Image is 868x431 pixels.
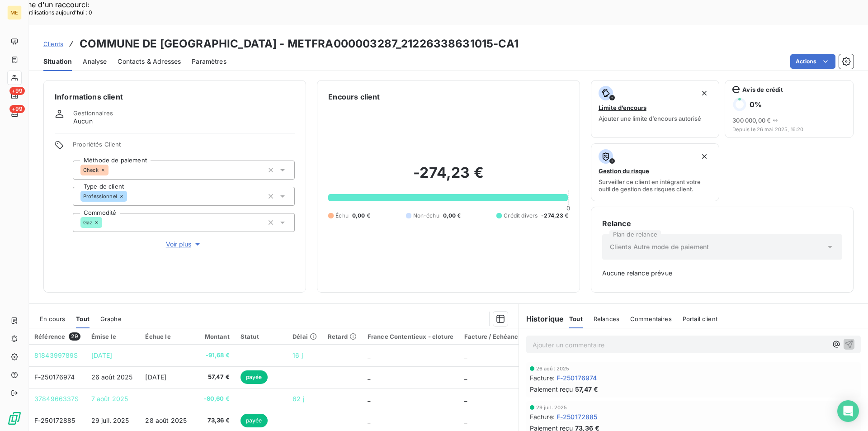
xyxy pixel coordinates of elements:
[7,411,22,426] img: Logo LeanPay
[9,87,25,95] span: +99
[199,416,230,425] span: 73,36 €
[69,332,80,341] span: 29
[328,164,568,191] h2: -274,23 €
[630,315,672,322] span: Commentaires
[43,39,63,48] a: Clients
[464,351,467,359] span: _
[594,315,619,322] span: Relances
[599,104,646,111] span: Limite d’encours
[73,239,295,249] button: Voir plus
[100,315,122,322] span: Graphe
[368,333,453,340] div: France Contentieux - cloture
[292,351,303,359] span: 16 j
[127,192,134,200] input: Ajouter une valeur
[241,333,282,340] div: Statut
[541,212,568,220] span: -274,23 €
[166,240,202,249] span: Voir plus
[557,373,597,383] span: F-250176974
[530,384,573,394] span: Paiement reçu
[40,315,65,322] span: En cours
[328,333,357,340] div: Retard
[536,366,570,371] span: 26 août 2025
[368,417,370,424] span: _
[599,178,712,193] span: Surveiller ce client en intégrant votre outil de gestion des risques client.
[602,218,842,229] h6: Relance
[83,194,117,199] span: Professionnel
[683,315,717,322] span: Portail client
[145,417,187,424] span: 28 août 2025
[73,109,113,117] span: Gestionnaires
[599,115,701,122] span: Ajouter une limite d’encours autorisé
[504,212,538,220] span: Crédit divers
[732,127,846,132] span: Depuis le 26 mai 2025, 16:20
[91,373,133,381] span: 26 août 2025
[602,269,842,278] span: Aucune relance prévue
[199,373,230,382] span: 57,47 €
[76,315,90,322] span: Tout
[368,351,370,359] span: _
[34,332,80,341] div: Référence
[443,212,461,220] span: 0,00 €
[790,54,835,69] button: Actions
[599,167,649,175] span: Gestion du risque
[34,351,78,359] span: 8184399789S
[241,414,268,427] span: payée
[83,220,92,225] span: Gaz
[569,315,583,322] span: Tout
[34,395,79,403] span: 3784966337S
[145,333,189,340] div: Échue le
[519,313,564,324] h6: Historique
[43,57,72,66] span: Situation
[102,218,109,227] input: Ajouter une valeur
[292,395,304,403] span: 62 j
[368,395,370,403] span: _
[464,417,467,424] span: _
[118,57,181,66] span: Contacts & Adresses
[335,212,349,220] span: Échu
[292,333,317,340] div: Délai
[464,333,526,340] div: Facture / Echéancier
[55,91,295,102] h6: Informations client
[591,143,720,201] button: Gestion du risqueSurveiller ce client en intégrant votre outil de gestion des risques client.
[750,100,762,109] h6: 0 %
[328,91,380,102] h6: Encours client
[732,117,771,124] span: 300 000,00 €
[368,373,370,381] span: _
[9,105,25,113] span: +99
[34,373,75,381] span: F-250176974
[464,395,467,403] span: _
[199,394,230,403] span: -80,60 €
[108,166,116,174] input: Ajouter une valeur
[742,86,783,93] span: Avis de crédit
[91,417,129,424] span: 29 juil. 2025
[34,417,75,424] span: F-250172885
[566,204,570,212] span: 0
[413,212,439,220] span: Non-échu
[575,384,598,394] span: 57,47 €
[83,57,107,66] span: Analyse
[91,333,135,340] div: Émise le
[145,373,166,381] span: [DATE]
[91,351,113,359] span: [DATE]
[352,212,370,220] span: 0,00 €
[43,40,63,47] span: Clients
[91,395,128,403] span: 7 août 2025
[192,57,226,66] span: Paramètres
[73,117,93,126] span: Aucun
[557,412,598,422] span: F-250172885
[241,370,268,384] span: payée
[536,405,567,410] span: 29 juil. 2025
[837,400,859,422] div: Open Intercom Messenger
[199,333,230,340] div: Montant
[530,412,555,422] span: Facture :
[73,141,295,153] span: Propriétés Client
[530,373,555,383] span: Facture :
[199,351,230,360] span: -91,68 €
[83,167,99,173] span: Check
[610,242,709,251] span: Clients Autre mode de paiement
[80,36,519,52] h3: COMMUNE DE [GEOGRAPHIC_DATA] - METFRA000003287_21226338631015-CA1
[591,80,720,138] button: Limite d’encoursAjouter une limite d’encours autorisé
[464,373,467,381] span: _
